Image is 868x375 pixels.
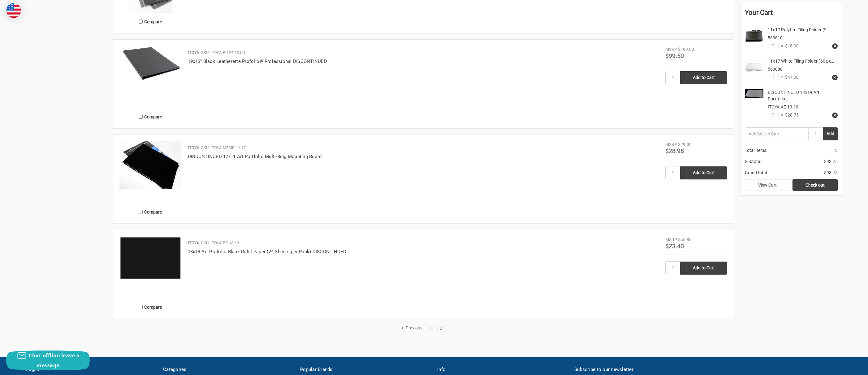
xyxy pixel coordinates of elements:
[574,366,842,373] h5: Subscribe to our newsletter
[678,237,692,242] span: $46.80
[438,326,444,330] a: 2
[119,46,181,81] img: 19x13" Black Leatherette Profolio® Professional DISCONTINUED
[768,67,783,72] span: 563080
[188,240,199,246] p: ITOYA
[768,90,820,101] a: DISCONTINUED 13x19 Art Portfolio…
[119,207,181,217] label: Compare
[139,305,143,309] input: Compare
[119,16,181,27] label: Compare
[119,236,181,280] img: 13x19 Art Profolio Black Refill Paper (24 Sheets per Pack)
[678,47,694,52] span: $199.00
[6,3,21,18] img: duty and tax information for United States
[745,158,762,165] span: Subtotal:
[824,170,838,176] span: $93.75
[792,179,838,191] a: Check out
[6,351,90,370] button: Chat offline leave a message
[745,89,763,98] img: 13x19 Art Profolio ImagEnvelope
[680,71,727,84] input: Add to Cart
[201,50,245,56] p: SKU: ITOYA-PU-24-13-LQ
[665,147,684,155] span: $28.98
[201,240,239,246] p: SKU: ITOYA-BP-13-19
[745,27,763,45] img: 11x17 Polyfite Filing Folder (9 per Package)( Black )
[201,145,246,151] p: SKU: ITOYA-MRMB-11-17
[745,147,767,154] span: Total Items:
[188,145,199,151] p: ITOYA
[119,46,181,108] a: 19x13" Black Leatherette Profolio® Professional DISCONTINUED
[768,35,783,40] span: 563610
[119,141,181,189] img: 17x11 Art Profolio Multi-Ring Mounting Board
[783,112,799,118] span: $28.75
[824,158,838,165] span: $93.75
[665,236,677,243] div: MSRP
[665,242,684,250] span: $23.40
[745,127,808,140] input: Add SKU to Cart
[188,50,199,56] p: ITOYA
[665,141,677,148] div: MSRP
[768,27,831,32] a: 11x17 Polyfite Filing Folder (9 …
[768,104,798,109] span: ITOYA-AE-13-19
[437,366,568,373] h5: Info
[779,112,783,118] span: ×
[119,302,181,312] label: Compare
[823,127,838,140] button: Add
[835,147,838,154] span: 3
[139,210,143,214] input: Compare
[745,7,838,22] div: Your Cart
[779,43,783,49] span: ×
[300,366,431,373] h5: Popular Brands
[745,170,768,176] span: Grand total:
[139,115,143,119] input: Compare
[401,325,425,331] a: Previous
[783,74,799,81] span: $47.00
[745,58,763,77] img: 11x17 White Filing Folder (60 per Package)
[427,326,434,330] a: 1
[745,179,790,191] a: View Cart
[139,20,143,24] input: Compare
[119,112,181,122] label: Compare
[783,43,799,49] span: $18.00
[678,142,692,147] span: $29.00
[119,236,181,298] a: 13x19 Art Profolio Black Refill Paper (24 Sheets per Pack)
[680,166,727,179] input: Add to Cart
[163,366,294,373] h5: Categories
[665,46,677,53] div: MSRP
[119,141,181,203] a: 17x11 Art Profolio Multi-Ring Mounting Board
[188,249,347,254] a: 13x19 Art Profolio Black Refill Paper (24 Sheets per Pack) DISCONTINUED
[779,74,783,81] span: ×
[680,262,727,275] input: Add to Cart
[26,366,157,373] h5: Pages
[665,52,684,60] span: $99.50
[29,352,80,369] span: Chat offline leave a message
[768,59,834,64] a: 11x17 White Filing Folder (60 pe…
[188,154,322,159] a: DISCONTINUED 17x11 Art Portfolio Multi-Ring Mounting Board
[188,59,327,64] a: 19x13" Black Leatherette Profolio® Professional DISCONTINUED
